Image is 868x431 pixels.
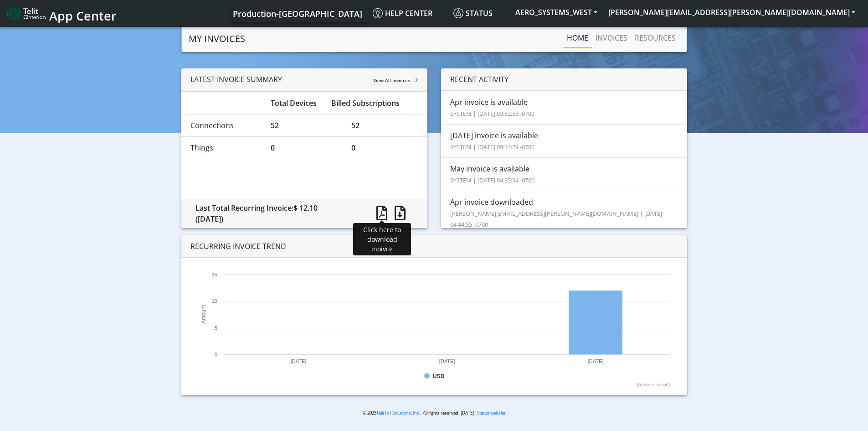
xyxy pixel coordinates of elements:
[369,4,450,22] a: Help center
[453,8,463,18] img: status.svg
[215,325,217,331] text: 5
[181,235,687,258] div: RECURRING INVOICE TREND
[184,120,264,131] div: Connections
[441,157,687,191] li: May invoice is available
[373,8,383,18] img: knowledge.svg
[453,8,493,18] span: Status
[215,352,217,357] text: 0
[189,30,245,48] a: MY INVOICES
[344,142,425,153] div: 0
[224,410,644,416] p: © 2025 . All rights reserved. [DATE] |
[293,203,318,213] span: $ 12.10
[232,4,362,22] a: Your current platform instance
[7,6,46,21] img: logo-telit-cinterion-gw-new.png
[49,7,117,24] span: App Center
[441,124,687,158] li: [DATE] invoice is available
[7,4,115,23] a: App Center
[563,29,592,47] a: Home
[264,120,344,131] div: 52
[264,142,344,153] div: 0
[233,8,362,19] span: Production-[GEOGRAPHIC_DATA]
[637,383,670,387] text: [DOMAIN_NAME]
[441,191,687,235] li: Apr invoice downloaded
[477,410,505,416] a: Status website
[631,29,679,47] a: RESOURCES
[433,373,445,379] text: USD
[450,109,534,118] small: SYSTEM | [DATE] 03:52:53 -0700
[510,4,603,21] button: AERO_SYSTEMS_WEST
[344,120,425,131] div: 52
[324,98,425,109] div: Billed Subscriptions
[181,68,427,92] div: LATEST INVOICE SUMMARY
[376,410,421,416] a: Telit IoT Solutions, Inc.
[184,142,264,153] div: Things
[441,91,687,125] li: Apr invoice is available
[200,305,207,324] text: Amount
[592,29,631,47] a: INVOICES
[441,68,687,91] div: RECENT ACTIVITY
[290,358,306,364] text: [DATE]
[439,358,455,364] text: [DATE]
[450,176,534,184] small: SYSTEM | [DATE] 04:35:34 -0700
[450,4,510,22] a: Status
[450,143,534,151] small: SYSTEM | [DATE] 09:34:29 -0700
[353,223,411,255] div: Click here to download inoivce
[189,203,362,224] div: Last Total Recurring Invoice:
[264,98,324,109] div: Total Devices
[373,8,432,18] span: Help center
[211,272,217,277] text: 15
[587,358,603,364] text: [DATE]
[211,298,217,304] text: 10
[450,209,662,228] small: [PERSON_NAME][EMAIL_ADDRESS][PERSON_NAME][DOMAIN_NAME] | [DATE] 04:44:55 -0700
[603,4,861,21] button: [PERSON_NAME][EMAIL_ADDRESS][PERSON_NAME][DOMAIN_NAME]
[195,213,355,224] div: ([DATE])
[373,77,410,83] span: View All Invoices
